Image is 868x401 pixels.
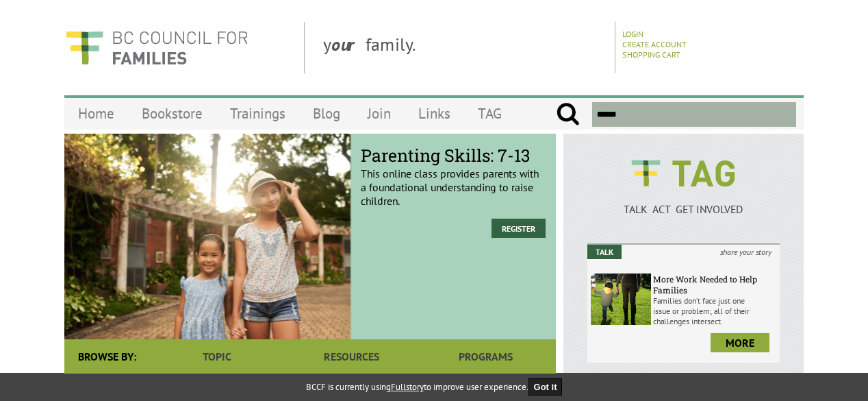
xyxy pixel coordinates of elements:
a: Create Account [622,39,687,49]
a: Topic [150,339,284,374]
a: Programs [419,339,553,374]
p: Families don’t face just one issue or problem; all of their challenges intersect. [653,295,776,326]
i: share your story [712,245,780,259]
a: TALK ACT GET INVOLVED [587,189,780,216]
p: This online class provides parents with a foundational understanding to raise children. [361,155,546,208]
a: Blog [299,97,354,130]
button: Got it [528,378,563,396]
a: Home [64,97,128,130]
img: BCCF's TAG Logo [622,147,745,199]
a: Shopping Cart [622,49,680,60]
a: more [711,333,769,352]
a: Links [405,97,464,130]
a: Resources [284,339,418,374]
input: Submit [556,102,580,127]
a: Trainings [216,97,299,130]
div: Browse By: [64,339,150,374]
strong: our [331,33,366,56]
span: Parenting Skills: 7-13 [361,144,546,167]
a: Register [492,219,546,238]
div: y family. [312,22,615,73]
h6: More Work Needed to Help Families [653,274,776,295]
em: Talk [587,245,622,259]
img: BC Council for FAMILIES [64,22,249,73]
a: Login [622,29,643,39]
a: TAG [464,97,515,130]
a: Join [354,97,405,130]
p: TALK ACT GET INVOLVED [587,202,780,216]
a: Fullstory [391,381,424,393]
a: Bookstore [128,97,216,130]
